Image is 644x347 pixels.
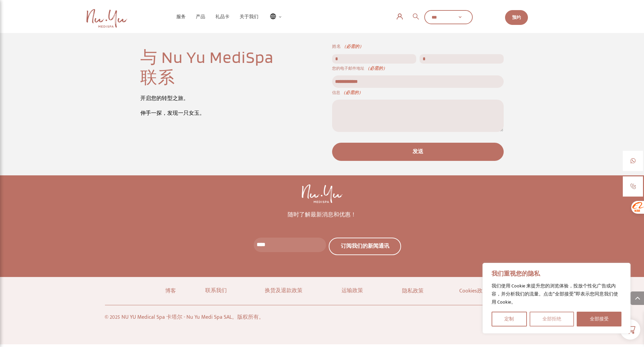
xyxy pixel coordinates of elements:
[215,14,229,19] font: 礼品卡
[332,65,364,71] font: 您的电子邮件地址
[302,184,343,203] img: nuyu 徽标白色
[504,315,514,323] font: 定制
[288,210,356,219] font: 随时了解最新消息和优惠！
[332,143,504,161] button: 发送
[492,312,527,326] button: 定制
[341,242,389,251] font: 订阅我们的新闻通讯
[365,65,387,71] font: （必需的）
[512,14,521,21] font: 预约
[590,315,609,323] font: 全部接受
[492,282,618,306] font: 我们使用 Cookie 来提升您的浏览体验，投放个性化广告或内容，并分析我们的流量。点击“全部接受”即表示您同意我们使用 Cookie。
[140,109,205,118] font: 伸手一探，发现一只女玉。
[140,47,274,87] font: 与 Nu Yu MediSpa 联系
[86,9,127,28] img: Nu Yu Medispa 之家
[210,14,235,19] a: 礼品卡
[492,269,540,279] font: 我们重视您的隐私
[505,10,528,25] a: 预约
[542,315,561,323] font: 全部拒绝
[332,43,341,50] font: 姓名
[342,286,363,295] font: 运输政策
[402,286,424,296] a: 隐私政策
[459,286,488,296] a: Cookies政策
[165,286,176,296] font: 博客
[530,312,574,326] button: 全部拒绝
[196,14,205,19] font: 产品
[205,286,227,295] font: 联系我们
[86,9,129,28] a: 努玉医疗水疗中心
[105,313,264,322] font: © 2025 NU YU Medical Spa 卡塔尔 - Nu Yu Medi Spa SAL。版权所有。
[577,312,621,326] button: 全部接受
[240,14,258,19] font: 关于我们
[342,43,364,50] font: （必需的）
[332,90,340,95] font: 信息
[341,89,363,95] font: （必需的）
[413,147,423,156] font: 发送
[329,238,401,255] button: 订阅我们的新闻通讯
[630,183,636,189] img: call-1.jpg
[176,14,186,19] font: 服务
[265,286,302,295] font: 换货及退款政策
[140,94,189,103] font: 开启您的转型之旅。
